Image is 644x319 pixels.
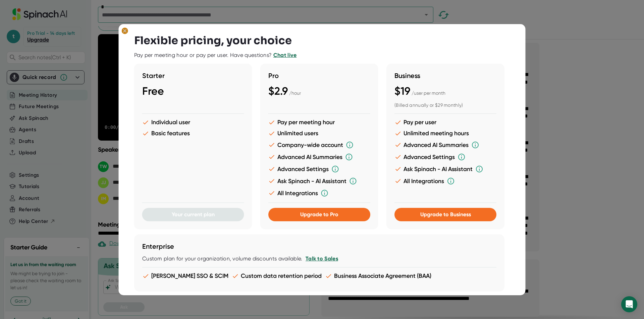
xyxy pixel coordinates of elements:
li: Advanced Settings [394,153,496,161]
span: Upgrade to Pro [300,211,338,218]
h3: Flexible pricing, your choice [134,34,292,47]
button: Upgrade to Business [394,208,496,221]
li: All Integrations [268,189,370,197]
li: Advanced Settings [268,165,370,173]
span: $2.9 [268,85,288,97]
div: Open Intercom Messenger [621,296,637,312]
div: Custom plan for your organization, volume discounts available. [142,255,496,262]
button: Your current plan [142,208,244,221]
li: All Integrations [394,177,496,185]
div: Pay per meeting hour or pay per user. Have questions? [134,52,297,59]
li: Custom data retention period [232,272,322,280]
a: Chat live [273,52,297,58]
li: Pay per user [394,119,496,126]
li: Ask Spinach - AI Assistant [268,177,370,185]
h3: Business [394,72,496,80]
li: Advanced AI Summaries [394,141,496,149]
div: (Billed annually or $29 monthly) [394,102,496,108]
h3: Pro [268,72,370,80]
li: Business Associate Agreement (BAA) [325,272,431,280]
li: Ask Spinach - AI Assistant [394,165,496,173]
li: Unlimited users [268,130,370,137]
li: [PERSON_NAME] SSO & SCIM [142,272,228,280]
span: $19 [394,85,410,97]
a: Talk to Sales [305,255,338,262]
li: Individual user [142,119,244,126]
li: Company-wide account [268,141,370,149]
span: / user per month [412,90,445,96]
h3: Starter [142,72,244,80]
h3: Enterprise [142,242,496,250]
li: Basic features [142,130,244,137]
span: Upgrade to Business [420,211,471,218]
span: Free [142,85,164,97]
li: Pay per meeting hour [268,119,370,126]
span: Your current plan [172,211,215,218]
span: / hour [289,90,301,96]
button: Upgrade to Pro [268,208,370,221]
li: Unlimited meeting hours [394,130,496,137]
li: Advanced AI Summaries [268,153,370,161]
